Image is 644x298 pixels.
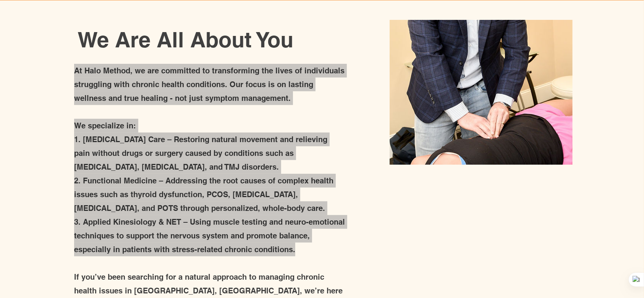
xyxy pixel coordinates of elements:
[74,135,327,172] span: 1. [MEDICAL_DATA] Care – Restoring natural movement and relieving pain without drugs or surgery c...
[74,217,345,254] span: 3. Applied Kinesiology & NET – Using muscle testing and neuro-emotional techniques to support the...
[74,176,333,213] span: 2. Functional Medicine – Addressing the root causes of complex health issues such as thyroid dysf...
[74,66,345,103] span: At Halo Method, we are committed to transforming the lives of individuals struggling with chronic...
[78,27,293,52] span: We Are All About You
[74,121,136,130] span: We specialize in:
